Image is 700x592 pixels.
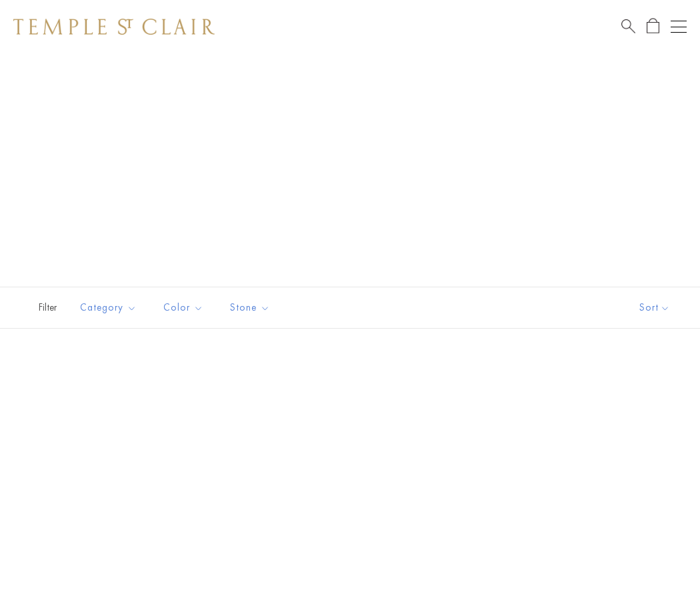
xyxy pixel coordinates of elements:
[73,299,147,316] span: Category
[621,18,635,35] a: Search
[153,293,213,323] button: Color
[157,299,213,316] span: Color
[647,18,659,35] a: Open Shopping Bag
[223,299,280,316] span: Stone
[70,293,147,323] button: Category
[13,19,215,35] img: Temple St. Clair
[609,287,700,328] button: Show sort by
[220,293,280,323] button: Stone
[671,19,687,35] button: Open navigation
